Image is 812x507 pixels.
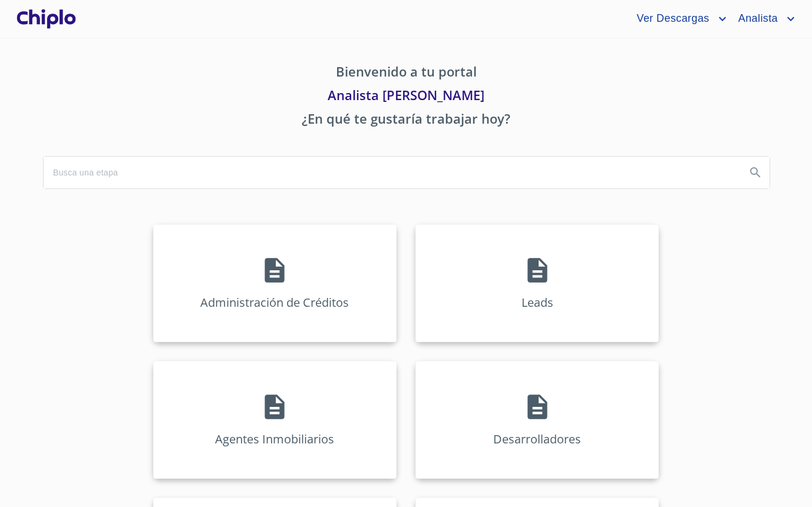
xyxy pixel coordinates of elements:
[521,294,553,310] p: Leads
[730,9,784,28] span: Analista
[44,157,737,188] input: search
[741,158,770,187] button: Search
[730,9,798,28] button: account of current user
[628,9,729,28] button: account of current user
[493,431,581,447] p: Desarrolladores
[43,109,769,132] p: ¿En qué te gustaría trabajar hoy?
[43,62,769,85] p: Bienvenido a tu portal
[628,9,715,28] span: Ver Descargas
[215,431,334,447] p: Agentes Inmobiliarios
[200,294,349,310] p: Administración de Créditos
[43,85,769,109] p: Analista [PERSON_NAME]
